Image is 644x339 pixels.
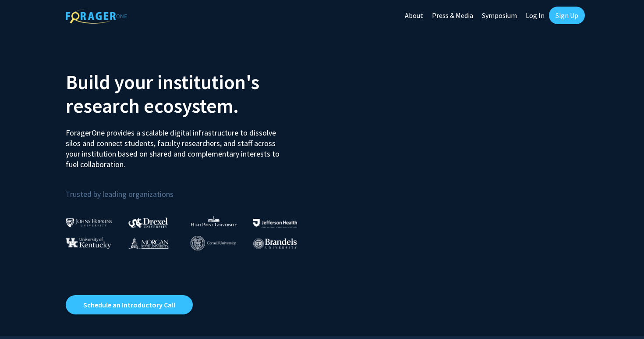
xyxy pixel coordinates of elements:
h2: Build your institution's research ecosystem. [66,70,315,118]
img: Johns Hopkins University [66,218,112,227]
img: Brandeis University [253,238,297,249]
img: High Point University [191,216,237,226]
img: Thomas Jefferson University [253,219,297,227]
img: University of Kentucky [66,237,111,249]
img: Morgan State University [128,237,169,249]
img: ForagerOne Logo [66,8,127,24]
img: Cornell University [191,236,236,250]
a: Opens in a new tab [66,295,193,314]
p: Trusted by leading organizations [66,177,315,201]
a: Sign Up [549,7,585,24]
p: ForagerOne provides a scalable digital infrastructure to dissolve silos and connect students, fac... [66,121,286,170]
img: Drexel University [128,218,168,228]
